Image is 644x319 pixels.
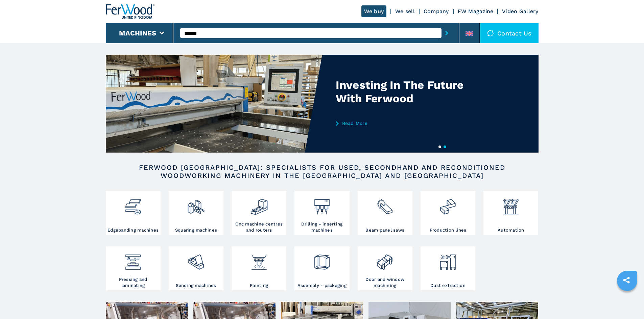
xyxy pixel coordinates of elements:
img: levigatrici_2.png [187,248,205,271]
a: Company [424,8,449,15]
h3: Squaring machines [175,227,217,233]
button: 2 [444,145,446,148]
a: Sanding machines [169,246,223,290]
img: pressa-strettoia.png [124,248,142,271]
h3: Dust extraction [430,283,466,289]
img: Ferwood [106,4,154,19]
h3: Edgebanding machines [108,227,159,233]
img: linee_di_produzione_2.png [439,193,457,216]
a: Door and window machining [358,246,412,290]
a: Squaring machines [169,191,223,235]
button: Machines [119,29,156,37]
a: FW Magazine [458,8,494,15]
h3: Pressing and laminating [108,276,159,289]
img: lavorazione_porte_finestre_2.png [376,248,394,271]
a: We sell [395,8,415,15]
a: Edgebanding machines [106,191,161,235]
a: Beam panel saws [358,191,412,235]
a: Production lines [421,191,475,235]
h3: Production lines [430,227,467,233]
img: foratrici_inseritrici_2.png [313,193,331,216]
h3: Door and window machining [359,276,411,289]
div: Contact us [480,23,539,43]
a: Automation [483,191,538,235]
h3: Sanding machines [176,283,216,289]
h3: Painting [250,283,268,289]
iframe: Chat [615,289,639,314]
a: Read More [336,121,468,126]
img: montaggio_imballaggio_2.png [313,248,331,271]
h3: Beam panel saws [365,227,404,233]
img: verniciatura_1.png [250,248,268,271]
button: submit-button [442,25,452,41]
img: aspirazione_1.png [439,248,457,271]
a: Cnc machine centres and routers [232,191,286,235]
a: Painting [232,246,286,290]
a: Video Gallery [502,8,538,15]
a: We buy [361,5,387,17]
a: Pressing and laminating [106,246,161,290]
img: squadratrici_2.png [187,193,205,216]
a: sharethis [618,272,635,289]
img: Investing In The Future With Ferwood [106,55,322,153]
img: automazione.png [502,193,520,216]
img: bordatrici_1.png [124,193,142,216]
img: centro_di_lavoro_cnc_2.png [250,193,268,216]
h3: Automation [498,227,524,233]
h3: Cnc machine centres and routers [233,221,285,233]
a: Drilling - inserting machines [294,191,349,235]
h3: Assembly - packaging [297,283,347,289]
h3: Drilling - inserting machines [296,221,348,233]
button: 1 [438,145,441,148]
a: Assembly - packaging [294,246,349,290]
img: Contact us [487,30,494,36]
img: sezionatrici_2.png [376,193,394,216]
h2: FERWOOD [GEOGRAPHIC_DATA]: SPECIALISTS FOR USED, SECONDHAND AND RECONDITIONED WOODWORKING MACHINE... [127,163,517,180]
a: Dust extraction [421,246,475,290]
